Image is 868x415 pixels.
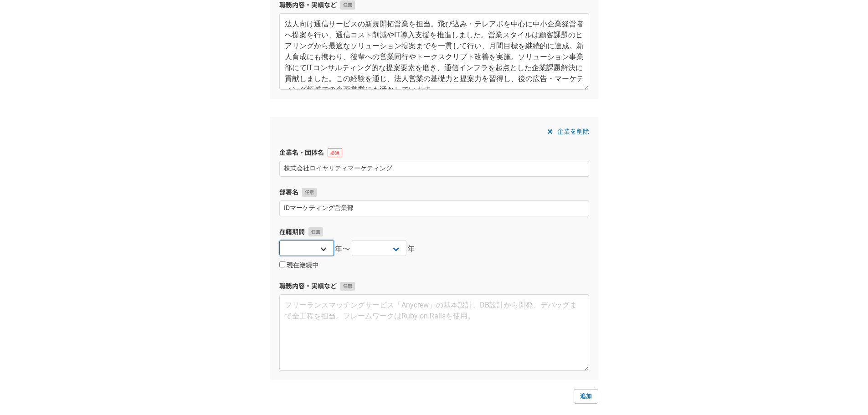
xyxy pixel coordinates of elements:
input: エニィクルー株式会社 [279,161,589,177]
label: 職務内容・実績など [279,0,589,10]
input: 開発2部 [279,200,589,216]
input: 現在継続中 [279,261,285,267]
label: 現在継続中 [279,261,318,270]
span: 企業を削除 [557,126,589,137]
span: 年 [407,244,416,255]
label: 職務内容・実績など [279,282,589,291]
label: 在籍期間 [279,227,589,237]
label: 部署名 [279,188,589,197]
span: 年〜 [335,244,351,255]
label: 企業名・団体名 [279,148,589,158]
a: 追加 [574,389,598,404]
